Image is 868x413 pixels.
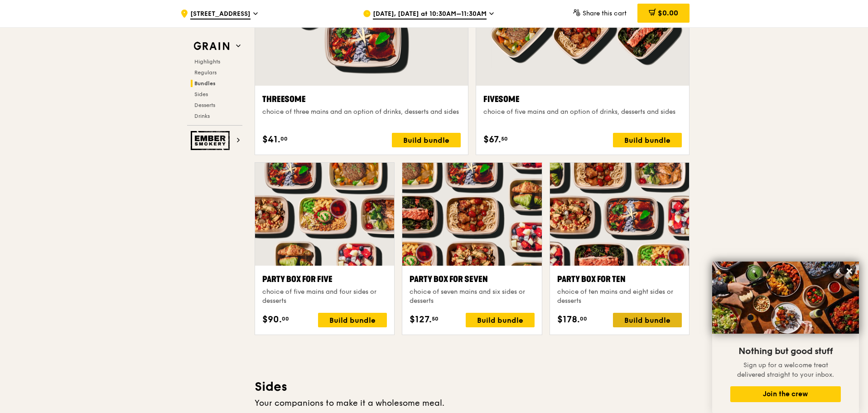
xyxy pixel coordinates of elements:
[410,287,534,306] div: choice of seven mains and six sides or desserts
[191,131,232,150] img: Ember Smokery web logo
[282,315,289,322] span: 00
[191,38,232,54] img: Grain web logo
[194,102,215,108] span: Desserts
[483,133,501,146] span: $67.
[410,313,432,326] span: $127.
[557,313,580,326] span: $178.
[410,273,534,286] div: Party Box for Seven
[262,107,461,117] div: choice of three mains and an option of drinks, desserts and sides
[842,264,857,278] button: Close
[730,386,841,402] button: Join the crew
[483,93,682,106] div: Fivesome
[737,361,834,379] span: Sign up for a welcome treat delivered straight to your inbox.
[613,313,682,327] div: Build bundle
[280,135,288,142] span: 00
[255,379,690,395] h3: Sides
[557,287,682,306] div: choice of ten mains and eight sides or desserts
[262,133,280,146] span: $41.
[466,313,535,327] div: Build bundle
[583,10,627,17] span: Share this cart
[262,313,282,326] span: $90.
[580,315,587,322] span: 00
[483,107,682,117] div: choice of five mains and an option of drinks, desserts and sides
[501,135,508,142] span: 50
[738,346,833,357] span: Nothing but good stuff
[194,69,217,76] span: Regulars
[658,9,678,17] span: $0.00
[194,58,220,65] span: Highlights
[194,113,210,119] span: Drinks
[613,133,682,147] div: Build bundle
[194,91,208,97] span: Sides
[557,273,682,286] div: Party Box for Ten
[262,287,387,306] div: choice of five mains and four sides or desserts
[392,133,461,147] div: Build bundle
[373,10,487,19] span: [DATE], [DATE] at 10:30AM–11:30AM
[712,262,859,334] img: DSC07876-Edit02-Large.jpeg
[318,313,387,327] div: Build bundle
[262,273,387,286] div: Party Box for Five
[432,315,439,322] span: 50
[190,10,251,19] span: [STREET_ADDRESS]
[255,397,690,409] div: Your companions to make it a wholesome meal.
[262,93,461,106] div: Threesome
[194,80,216,87] span: Bundles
